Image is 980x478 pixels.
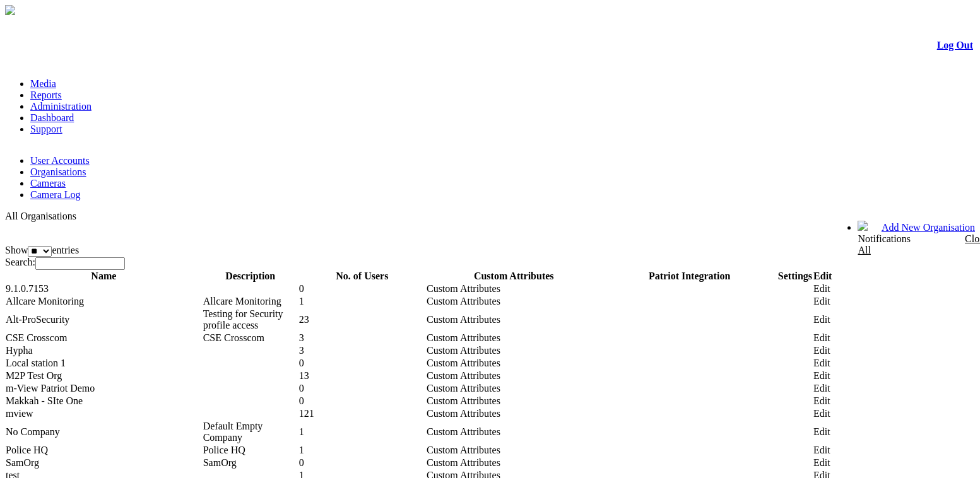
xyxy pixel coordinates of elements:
[203,308,298,332] td: Testing for Security profile access
[203,420,298,444] td: Default Empty Company
[813,395,830,406] a: Edit
[30,90,62,100] a: Reports
[298,344,426,357] td: 3
[30,178,66,189] a: Cameras
[203,332,298,344] td: CSE Crosscom
[601,270,777,283] th: Patriot Integration
[298,308,426,332] td: 23
[298,420,426,444] td: 1
[426,270,602,283] th: Custom Attributes
[427,370,500,381] a: Custom Attributes
[203,444,298,457] td: Police HQ
[5,420,203,444] td: No Company
[298,382,426,395] td: 0
[813,370,830,381] a: Edit
[5,370,203,382] td: M2P Test Org
[5,308,203,332] td: Alt-ProSecurity
[298,270,426,283] th: No. of Users: activate to sort column ascending
[30,112,74,123] a: Dashboard
[203,457,298,469] td: SamOrg
[5,295,203,308] td: Allcare Monitoring
[5,457,203,469] td: SamOrg
[298,444,426,457] td: 1
[30,189,81,200] a: Camera Log
[298,332,426,344] td: 3
[298,370,426,382] td: 13
[813,383,830,393] a: Edit
[813,345,830,356] a: Edit
[427,395,500,406] a: Custom Attributes
[427,314,500,325] a: Custom Attributes
[427,383,500,393] a: Custom Attributes
[813,445,830,455] a: Edit
[427,283,500,294] a: Custom Attributes
[298,395,426,407] td: 0
[5,211,76,221] span: All Organisations
[30,78,56,89] a: Media
[813,283,830,294] a: Edit
[813,426,830,437] a: Edit
[5,257,125,267] label: Search:
[298,295,426,308] td: 1
[427,332,500,343] a: Custom Attributes
[427,408,500,419] a: Custom Attributes
[5,407,203,420] td: mview
[813,270,832,283] th: Edit: activate to sort column ascending
[298,407,426,420] td: 121
[30,101,92,112] a: Administration
[813,358,830,368] a: Edit
[937,40,973,50] a: Log Out
[298,457,426,469] td: 0
[777,270,813,283] th: Settings: activate to sort column ascending
[203,270,298,283] th: Description: activate to sort column ascending
[427,445,500,455] a: Custom Attributes
[298,283,426,295] td: 0
[813,332,830,343] a: Edit
[427,426,500,437] a: Custom Attributes
[735,221,833,231] span: Welcome, afzaal (Supervisor)
[5,444,203,457] td: Police HQ
[813,314,830,325] a: Edit
[427,296,500,306] a: Custom Attributes
[30,166,86,177] a: Organisations
[427,345,500,356] a: Custom Attributes
[28,246,52,257] select: Showentries
[858,233,948,256] div: Notifications
[813,457,830,468] a: Edit
[203,295,298,308] td: Allcare Monitoring
[858,221,868,231] img: bell24.png
[30,124,62,134] a: Support
[30,155,90,166] a: User Accounts
[5,283,203,295] td: 9.1.0.7153
[5,332,203,344] td: CSE Crosscom
[35,257,125,270] input: Search:
[813,296,830,306] a: Edit
[5,270,203,283] th: Name: activate to sort column descending
[427,457,500,468] a: Custom Attributes
[5,245,79,255] label: Show entries
[5,5,15,15] img: arrow-3.png
[5,395,203,407] td: Makkah - SIte One
[298,357,426,370] td: 0
[5,357,203,370] td: Local station 1
[5,344,203,357] td: Hypha
[427,358,500,368] a: Custom Attributes
[5,382,203,395] td: m-View Patriot Demo
[813,408,830,419] a: Edit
